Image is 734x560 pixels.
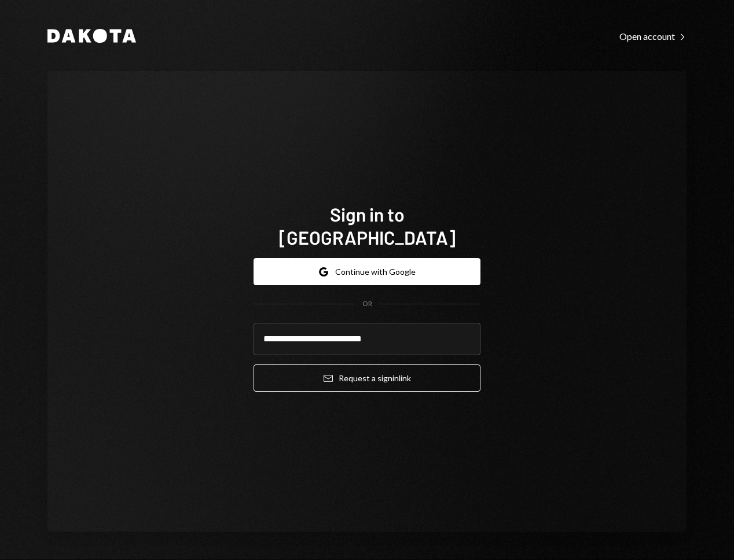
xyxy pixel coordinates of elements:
[619,31,687,42] div: Open account
[362,299,372,309] div: OR
[619,30,687,42] a: Open account
[254,364,480,392] button: Request a signinlink
[254,202,480,249] h1: Sign in to [GEOGRAPHIC_DATA]
[254,258,480,285] button: Continue with Google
